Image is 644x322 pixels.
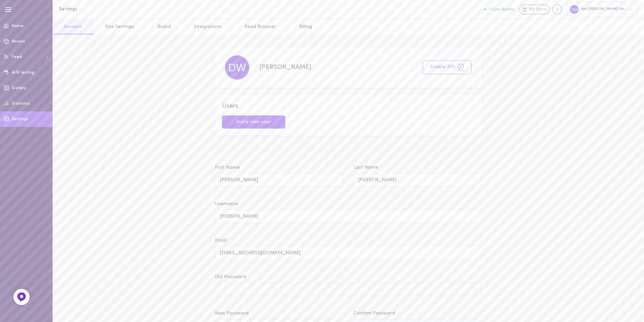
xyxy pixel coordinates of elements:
span: Statistics [12,102,30,106]
span: Users [222,102,474,111]
a: Integrations [182,19,233,34]
button: Enable 2FA [423,60,472,74]
span: A/B testing [12,71,34,75]
span: Email [215,238,227,243]
a: Billing [288,19,323,34]
span: Username [215,202,238,207]
a: My Store [519,4,550,15]
span: Old Password [215,274,246,279]
a: Brand [146,19,182,34]
a: Account [53,19,94,34]
h1: Settings [59,7,170,12]
a: Site Settings [94,19,146,34]
input: Last Name [353,173,482,186]
span: Confirm Password [353,311,395,316]
span: Last Name [353,165,378,170]
span: Gallery [12,86,26,90]
input: Email [215,246,481,259]
img: Feedback Button [17,292,27,302]
span: Assets [12,39,25,44]
span: Home [12,24,24,28]
button: Invite new user [222,115,285,129]
input: Username [215,210,481,223]
div: Knowledge center [552,4,562,15]
span: Settings [12,117,28,121]
span: Feed [12,55,22,59]
input: First Name [215,173,343,186]
span: New Password [215,311,249,316]
input: Old Password [215,283,481,296]
div: Ask [PERSON_NAME] About Hair & Health [567,2,638,17]
span: [PERSON_NAME] [259,64,311,71]
a: 7 Live Assets [484,7,519,12]
span: First Name [215,165,240,170]
button: 7 Live Assets [484,7,514,11]
span: My Store [529,7,547,13]
a: Feed Browser [233,19,287,34]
